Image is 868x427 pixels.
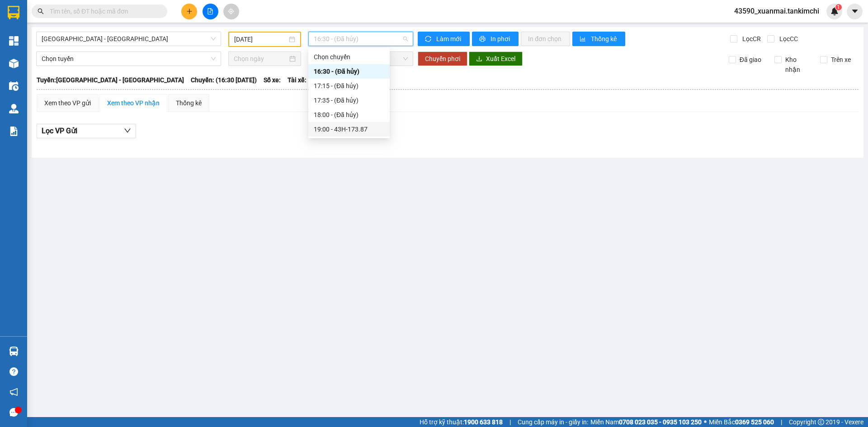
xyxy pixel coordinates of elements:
strong: 0369 525 060 [735,418,774,426]
button: bar-chartThống kê [572,32,625,46]
span: In phơi [491,34,511,44]
span: down [124,127,131,134]
span: Hỗ trợ kỹ thuật: [420,417,503,427]
button: plus [181,4,197,19]
span: ⚪️ [704,420,707,424]
button: syncLàm mới [418,32,470,46]
span: Trên xe [827,55,854,65]
div: Xem theo VP gửi [44,98,91,108]
button: In đơn chọn [521,32,570,46]
button: caret-down [847,4,863,19]
img: icon-new-feature [830,7,839,15]
strong: 0708 023 035 - 0935 103 250 [619,418,702,426]
button: aim [223,4,239,19]
span: caret-down [851,7,859,15]
sup: 1 [835,4,842,10]
span: Kho nhận [782,55,813,75]
span: bar-chart [580,36,587,43]
span: message [9,408,18,417]
span: Đã giao [736,55,765,65]
span: printer [479,36,487,43]
img: warehouse-icon [9,59,19,68]
button: Lọc VP Gửi [37,124,136,138]
span: Tài xế: [288,75,307,85]
span: Thống kê [591,34,618,44]
img: logo-vxr [8,6,19,19]
span: Lọc VP Gửi [42,125,77,136]
span: Lọc CR [739,34,762,44]
div: Chọn chuyến [308,50,390,64]
span: Lọc CC [776,34,799,44]
span: sync [425,36,433,43]
div: Chọn chuyến [314,52,384,62]
span: file-add [207,8,213,14]
input: 14/10/2025 [234,34,287,44]
span: question-circle [9,367,18,376]
div: 17:35 - (Đã hủy) [314,95,384,105]
span: Số xe: [264,75,281,85]
div: Xem theo VP nhận [107,98,160,108]
div: 19:00 - 43H-173.87 [314,124,384,134]
span: 1 [837,4,840,10]
span: Miền Nam [590,417,702,427]
button: printerIn phơi [472,32,519,46]
span: plus [186,8,193,14]
span: Chọn tuyến [42,52,216,66]
span: Miền Bắc [709,417,774,427]
img: solution-icon [9,127,19,136]
img: warehouse-icon [9,104,19,113]
span: search [38,8,44,14]
b: Tuyến: [GEOGRAPHIC_DATA] - [GEOGRAPHIC_DATA] [37,76,184,84]
strong: 1900 633 818 [464,418,503,426]
img: warehouse-icon [9,81,19,91]
input: Chọn ngày [234,54,288,64]
span: | [509,417,511,427]
span: copyright [818,419,824,425]
img: warehouse-icon [9,347,19,356]
div: 18:00 - (Đã hủy) [314,110,384,120]
span: Cung cấp máy in - giấy in: [518,417,588,427]
span: 43590_xuanmai.tankimchi [727,5,826,17]
span: Đà Nẵng - Đà Lạt [42,32,216,46]
span: notification [9,388,18,396]
div: 17:15 - (Đã hủy) [314,81,384,91]
img: dashboard-icon [9,36,19,46]
div: Thống kê [176,98,202,108]
span: 16:30 - (Đã hủy) [314,32,408,46]
span: aim [228,8,234,14]
span: Làm mới [436,34,462,44]
button: downloadXuất Excel [469,52,523,66]
button: file-add [203,4,218,19]
span: Chuyến: (16:30 [DATE]) [191,75,257,85]
input: Tìm tên, số ĐT hoặc mã đơn [50,6,156,16]
button: Chuyển phơi [418,52,467,66]
span: | [781,417,782,427]
div: 16:30 - (Đã hủy) [314,66,384,76]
